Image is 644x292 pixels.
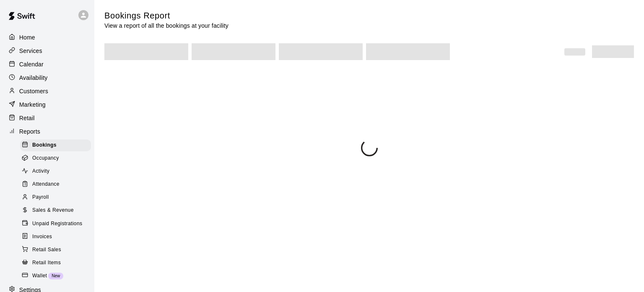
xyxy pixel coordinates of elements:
div: Payroll [20,192,91,203]
span: Unpaid Registrations [32,220,82,228]
span: Wallet [32,272,47,280]
p: Customers [19,87,48,95]
a: Invoices [20,230,94,243]
p: Availability [19,74,48,82]
a: Unpaid Registrations [20,217,94,230]
a: Services [7,45,88,57]
a: Sales & Revenue [20,204,94,217]
div: Bookings [20,139,91,151]
span: Bookings [32,141,57,150]
p: Marketing [19,100,46,109]
a: Retail [7,112,88,124]
a: WalletNew [20,269,94,282]
span: Invoices [32,233,52,241]
a: Retail Sales [20,243,94,256]
span: Activity [32,167,49,176]
a: Reports [7,125,88,138]
span: Retail Sales [32,246,61,254]
p: Services [19,47,42,55]
span: Retail Items [32,259,61,267]
a: Attendance [20,178,94,191]
span: New [48,274,63,278]
p: Retail [19,114,35,122]
div: Occupancy [20,153,91,164]
a: Occupancy [20,152,94,165]
div: Retail Sales [20,244,91,256]
p: Reports [19,127,40,136]
div: Attendance [20,179,91,190]
p: Calendar [19,60,44,68]
div: Retail Items [20,257,91,269]
a: Availability [7,71,88,84]
span: Payroll [32,193,49,202]
a: Retail Items [20,256,94,269]
p: View a report of all the bookings at your facility [104,21,229,30]
a: Home [7,31,88,44]
a: Activity [20,165,94,178]
span: Occupancy [32,154,59,163]
span: Attendance [32,180,60,189]
div: WalletNew [20,270,91,282]
a: Bookings [20,139,94,152]
p: Home [19,33,35,42]
a: Calendar [7,58,88,71]
span: Sales & Revenue [32,206,74,215]
h5: Bookings Report [104,10,229,21]
div: Unpaid Registrations [20,218,91,230]
div: Activity [20,166,91,177]
div: Sales & Revenue [20,205,91,216]
a: Marketing [7,98,88,111]
a: Customers [7,85,88,97]
a: Payroll [20,191,94,204]
div: Invoices [20,231,91,243]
